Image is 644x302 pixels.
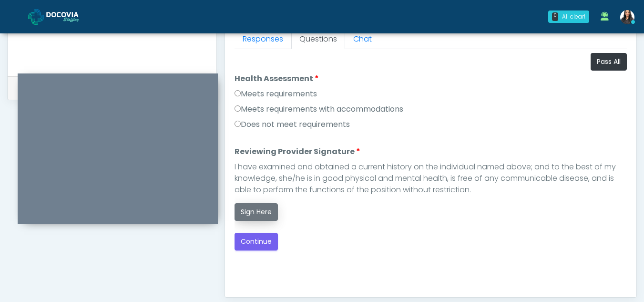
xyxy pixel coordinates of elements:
[552,12,558,21] div: 0
[235,29,291,49] a: Responses
[235,73,319,84] label: Health Assessment
[235,233,278,250] button: Continue
[235,119,350,130] label: Does not meet requirements
[28,9,44,25] img: Docovia
[620,10,634,24] img: Viral Patel
[562,12,585,21] div: All clear!
[235,161,627,196] div: I have examined and obtained a current history on the individual named above; and to the best of ...
[235,90,241,96] input: Meets requirements
[235,121,241,127] input: Does not meet requirements
[235,104,403,115] label: Meets requirements with accommodations
[542,7,595,27] a: 0 All clear!
[18,85,218,224] iframe: To enrich screen reader interactions, please activate Accessibility in Grammarly extension settings
[235,203,278,221] button: Sign Here
[235,146,360,157] label: Reviewing Provider Signature
[591,53,627,71] button: Pass All
[8,4,36,32] button: Open LiveChat chat widget
[345,29,380,49] a: Chat
[291,29,345,49] a: Questions
[28,1,94,32] a: Docovia
[235,105,241,112] input: Meets requirements with accommodations
[46,12,94,21] img: Docovia
[235,88,317,100] label: Meets requirements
